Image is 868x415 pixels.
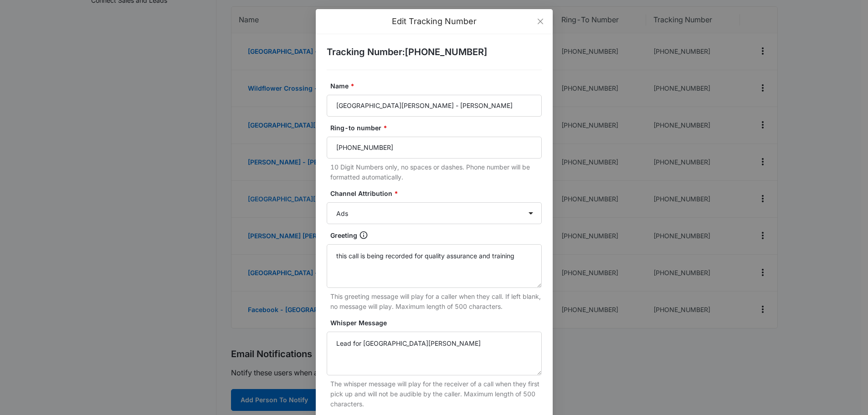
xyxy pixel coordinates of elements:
[327,16,542,26] div: Edit Tracking Number
[330,81,545,91] label: Name
[330,189,545,199] label: Channel Attribution
[327,244,542,288] textarea: this call is being recorded for quality assurance and training
[330,231,357,241] p: Greeting
[327,332,542,375] textarea: Lead for [GEOGRAPHIC_DATA][PERSON_NAME]
[327,45,542,59] h2: Tracking Number : [PHONE_NUMBER]
[537,18,544,25] span: close
[330,123,545,133] label: Ring-to number
[528,9,553,34] button: Close
[330,379,542,409] p: The whisper message will play for the receiver of a call when they first pick up and will not be ...
[330,318,545,328] label: Whisper Message
[330,292,542,312] p: This greeting message will play for a caller when they call. If left blank, no message will play....
[330,162,542,182] p: 10 Digit Numbers only, no spaces or dashes. Phone number will be formatted automatically.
